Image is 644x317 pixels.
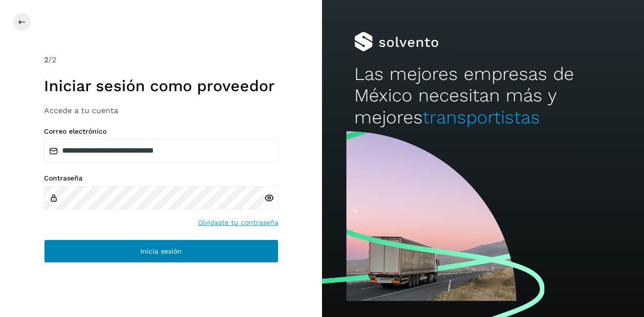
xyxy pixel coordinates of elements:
span: 2 [44,55,48,64]
span: transportistas [423,107,540,128]
h3: Accede a tu cuenta [44,106,279,115]
span: Inicia sesión [140,248,182,255]
label: Correo electrónico [44,127,279,136]
h1: Iniciar sesión como proveedor [44,77,279,95]
h2: Las mejores empresas de México necesitan más y mejores [354,63,612,128]
button: Inicia sesión [44,239,279,263]
a: Olvidaste tu contraseña [198,218,279,228]
label: Contraseña [44,174,279,182]
div: /2 [44,54,279,66]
